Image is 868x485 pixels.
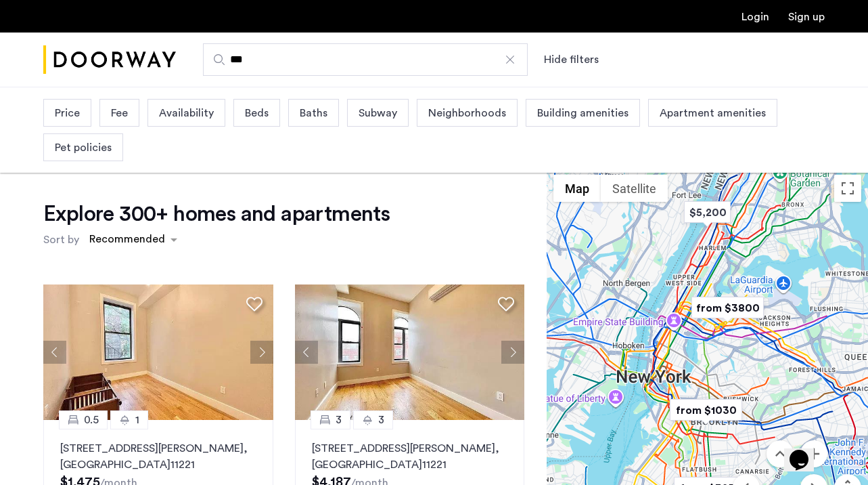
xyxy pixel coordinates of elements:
a: Cazamio Logo [43,35,176,85]
div: Recommended [87,231,165,251]
a: Registration [788,12,825,22]
span: Availability [159,105,214,121]
button: Toggle fullscreen view [834,175,861,202]
p: [STREET_ADDRESS][PERSON_NAME] 11221 [60,440,256,473]
button: Show street map [553,175,601,202]
span: Price [55,105,80,121]
button: Next apartment [501,341,524,364]
ng-select: sort-apartment [83,228,184,252]
img: logo [43,35,176,85]
span: 0.5 [84,412,99,428]
button: Previous apartment [43,341,66,364]
div: from $3800 [686,293,769,323]
img: 2016_638508057422366955.jpeg [43,284,273,420]
span: Baths [300,105,327,121]
button: Next apartment [250,341,273,364]
div: from $1030 [664,395,748,425]
button: Previous apartment [295,341,318,364]
button: Show satellite imagery [601,175,668,202]
p: [STREET_ADDRESS][PERSON_NAME] 11221 [312,440,508,473]
span: Fee [111,105,128,121]
span: 3 [336,412,342,428]
label: Sort by [43,232,79,248]
span: Beds [245,105,269,121]
span: Neighborhoods [428,105,506,121]
button: Show or hide filters [544,51,599,68]
button: Move up [767,440,794,467]
span: Subway [359,105,397,121]
input: Apartment Search [203,43,528,76]
span: 3 [378,412,384,428]
iframe: chat widget [784,431,827,471]
h1: Explore 300+ homes and apartments [43,201,390,228]
span: Pet policies [55,140,112,156]
a: Login [741,12,769,22]
div: $5,200 [679,197,736,228]
span: Apartment amenities [660,105,766,121]
span: Building amenities [537,105,629,121]
img: 2016_638508057423839647.jpeg [295,284,525,420]
span: 1 [135,412,139,428]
